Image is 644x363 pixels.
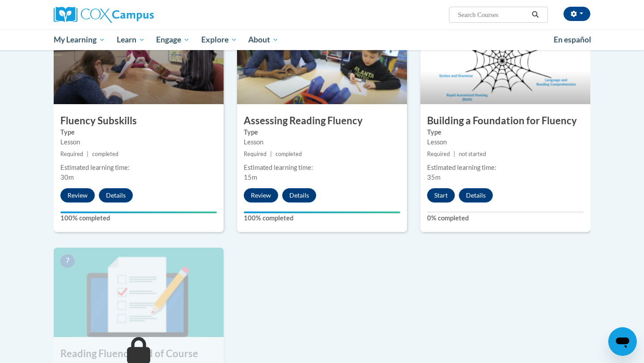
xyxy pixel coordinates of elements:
[54,114,224,128] h3: Fluency Subskills
[60,213,217,223] label: 100% completed
[563,7,590,21] button: Account Settings
[244,211,400,213] div: Your progress
[244,188,278,203] button: Review
[420,15,590,104] img: Course Image
[270,151,272,157] span: |
[427,163,584,173] div: Estimated learning time:
[608,327,637,356] iframe: Button to launch messaging window
[92,151,119,157] span: completed
[427,188,455,203] button: Start
[459,188,493,203] button: Details
[60,137,217,147] div: Lesson
[427,213,584,223] label: 0% completed
[60,151,83,157] span: Required
[427,151,450,157] span: Required
[248,34,279,45] span: About
[60,173,74,181] span: 30m
[60,188,95,203] button: Review
[54,248,224,337] img: Course Image
[244,163,400,173] div: Estimated learning time:
[54,34,105,45] span: My Learning
[554,35,591,44] span: En español
[54,7,154,23] img: Cox Campus
[548,30,597,49] a: En español
[150,30,195,50] a: Engage
[60,163,217,173] div: Estimated learning time:
[48,30,111,50] a: My Learning
[243,30,285,50] a: About
[54,7,224,23] a: Cox Campus
[282,188,316,203] button: Details
[275,151,302,157] span: completed
[427,173,441,181] span: 35m
[60,254,75,268] span: 7
[156,34,190,45] span: Engage
[60,211,217,213] div: Your progress
[244,127,400,137] label: Type
[60,127,217,137] label: Type
[195,30,243,50] a: Explore
[420,114,590,128] h3: Building a Foundation for Fluency
[529,9,542,20] button: Search
[40,30,604,50] div: Main menu
[201,34,237,45] span: Explore
[244,137,400,147] div: Lesson
[427,137,584,147] div: Lesson
[237,114,407,128] h3: Assessing Reading Fluency
[244,173,257,181] span: 15m
[117,34,145,45] span: Learn
[237,15,407,104] img: Course Image
[453,151,455,157] span: |
[459,151,486,157] span: not started
[244,213,400,223] label: 100% completed
[457,9,529,20] input: Search Courses
[427,127,584,137] label: Type
[87,151,89,157] span: |
[244,151,267,157] span: Required
[54,15,224,104] img: Course Image
[99,188,133,203] button: Details
[111,30,151,50] a: Learn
